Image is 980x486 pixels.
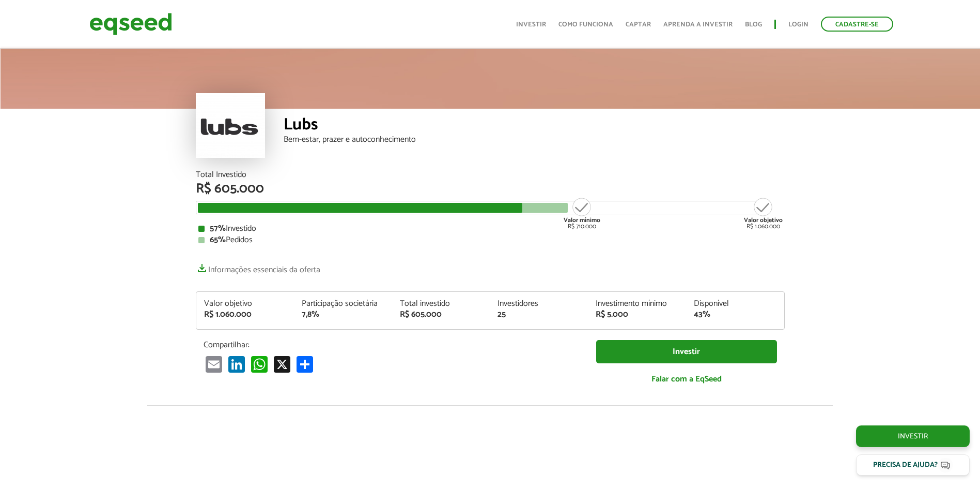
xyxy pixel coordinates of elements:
[196,260,320,274] a: Informações essenciais da oferta
[196,182,785,196] div: R$ 605.000
[596,311,678,319] div: R$ 5.000
[694,311,776,319] div: 43%
[196,171,785,179] div: Total Investido
[626,21,651,28] a: Captar
[204,340,581,350] p: Compartilhar:
[745,21,762,28] a: Blog
[89,10,172,38] img: EqSeed
[210,233,226,247] strong: 65%
[294,355,315,372] a: Compartilhar
[272,355,292,372] a: X
[204,355,224,372] a: Email
[856,425,970,447] a: Investir
[516,21,546,28] a: Investir
[497,300,580,308] div: Investidores
[821,17,893,32] a: Cadastre-se
[226,355,247,372] a: LinkedIn
[564,215,600,225] strong: Valor mínimo
[302,311,384,319] div: 7,8%
[400,300,483,308] div: Total investido
[744,215,783,225] strong: Valor objetivo
[596,340,777,363] a: Investir
[694,300,776,308] div: Disponível
[497,311,580,319] div: 25
[204,300,287,308] div: Valor objetivo
[198,236,782,244] div: Pedidos
[563,197,601,230] div: R$ 710.000
[210,222,226,235] strong: 57%
[302,300,384,308] div: Participação societária
[596,369,777,390] a: Falar com a EqSeed
[788,21,808,28] a: Login
[558,21,613,28] a: Como funciona
[198,225,782,233] div: Investido
[249,355,270,372] a: WhatsApp
[284,136,785,144] div: Bem-estar, prazer e autoconhecimento
[596,300,678,308] div: Investimento mínimo
[284,116,785,136] div: Lubs
[204,311,287,319] div: R$ 1.060.000
[400,311,483,319] div: R$ 605.000
[744,197,783,230] div: R$ 1.060.000
[663,21,733,28] a: Aprenda a investir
